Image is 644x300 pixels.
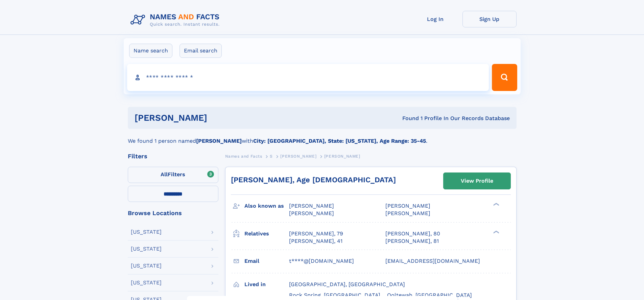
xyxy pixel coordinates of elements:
[244,228,289,239] h3: Relatives
[196,138,242,144] b: [PERSON_NAME]
[128,167,218,183] label: Filters
[385,210,430,216] span: [PERSON_NAME]
[289,210,334,216] span: [PERSON_NAME]
[289,281,405,287] span: [GEOGRAPHIC_DATA], [GEOGRAPHIC_DATA]
[492,202,500,207] div: ❯
[280,152,316,160] a: [PERSON_NAME]
[129,44,172,58] label: Name search
[289,203,334,209] span: [PERSON_NAME]
[385,230,440,237] a: [PERSON_NAME], 80
[492,230,500,234] div: ❯
[161,171,168,178] span: All
[280,154,316,159] span: [PERSON_NAME]
[131,229,162,235] div: [US_STATE]
[131,280,162,285] div: [US_STATE]
[270,154,273,159] span: S
[385,258,480,264] span: [EMAIL_ADDRESS][DOMAIN_NAME]
[289,230,343,237] a: [PERSON_NAME], 79
[244,200,289,212] h3: Also known as
[127,64,489,91] input: search input
[385,203,430,209] span: [PERSON_NAME]
[244,279,289,290] h3: Lived in
[231,176,396,184] a: [PERSON_NAME], Age [DEMOGRAPHIC_DATA]
[444,173,510,189] a: View Profile
[305,115,510,122] div: Found 1 Profile In Our Records Database
[135,114,305,122] h1: [PERSON_NAME]
[324,154,360,159] span: [PERSON_NAME]
[128,153,218,159] div: Filters
[131,263,162,269] div: [US_STATE]
[462,11,517,27] a: Sign Up
[270,152,273,160] a: S
[253,138,426,144] b: City: [GEOGRAPHIC_DATA], State: [US_STATE], Age Range: 35-45
[289,292,380,298] span: Rock Spring, [GEOGRAPHIC_DATA]
[225,152,262,160] a: Names and Facts
[128,11,225,29] img: Logo Names and Facts
[385,237,439,245] a: [PERSON_NAME], 81
[461,173,493,189] div: View Profile
[387,292,472,298] span: Ooltewah, [GEOGRAPHIC_DATA]
[244,255,289,267] h3: Email
[289,237,342,245] a: [PERSON_NAME], 41
[131,246,162,252] div: [US_STATE]
[492,64,517,91] button: Search Button
[180,44,222,58] label: Email search
[408,11,462,27] a: Log In
[128,210,218,216] div: Browse Locations
[128,129,517,145] div: We found 1 person named with .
